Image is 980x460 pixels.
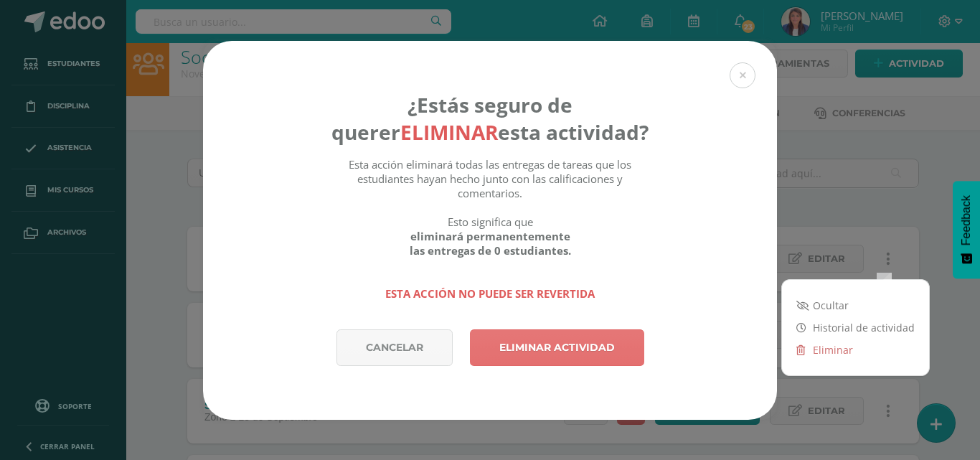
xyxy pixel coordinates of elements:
span: Feedback [960,195,973,245]
div: Esta acción eliminará todas las entregas de tareas que los estudiantes hayan hecho junto con las ... [331,157,649,301]
strong: Esta acción no puede ser revertida [385,286,595,301]
a: Cancelar [336,329,453,366]
a: Eliminar [782,339,929,361]
a: Eliminar actividad [470,329,644,366]
button: Close (Esc) [730,62,755,88]
strong: eliminar [400,118,498,146]
a: Historial de actividad [782,316,929,339]
strong: eliminará permanentemente las entregas de 0 estudiantes. [410,229,571,258]
h4: ¿Estás seguro de querer esta actividad? [331,91,649,146]
button: Feedback - Mostrar encuesta [953,181,980,278]
a: Ocultar [782,294,929,316]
